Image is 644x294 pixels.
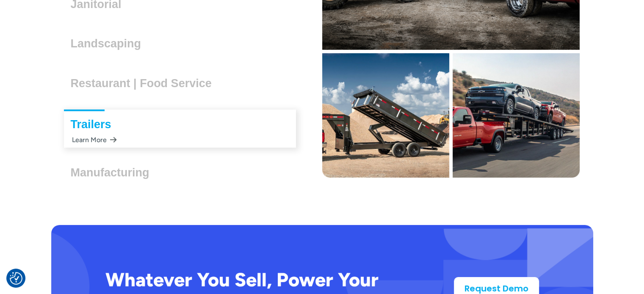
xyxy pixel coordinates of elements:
h3: Trailers [71,118,118,131]
button: Consent Preferences [10,272,22,285]
h3: Landscaping [71,37,148,50]
h3: Restaurant | Food Service [71,77,218,90]
img: Revisit consent button [10,272,22,285]
div: Learn More [71,132,117,148]
h3: Manufacturing [71,166,156,179]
